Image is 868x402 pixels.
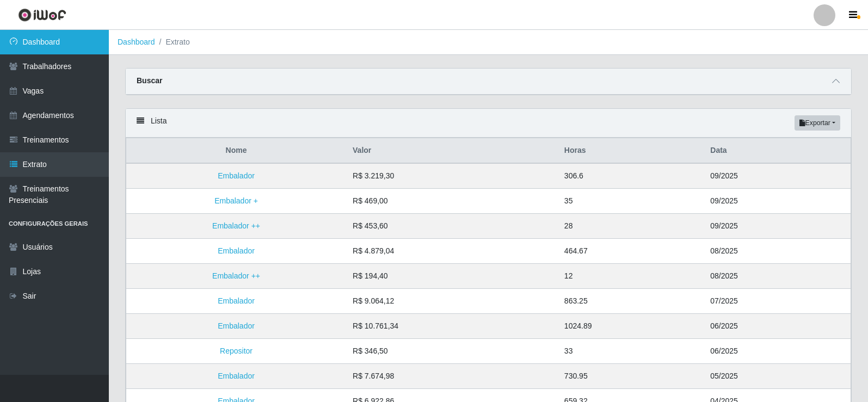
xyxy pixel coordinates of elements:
[346,339,558,364] td: R$ 346,50
[704,163,851,189] td: 09/2025
[558,214,704,239] td: 28
[346,163,558,189] td: R$ 3.219,30
[346,189,558,214] td: R$ 469,00
[218,321,255,330] a: Embalador
[704,289,851,314] td: 07/2025
[218,246,255,255] a: Embalador
[704,339,851,364] td: 06/2025
[212,271,260,280] a: Embalador ++
[218,296,255,305] a: Embalador
[214,196,258,205] a: Embalador +
[346,214,558,239] td: R$ 453,60
[18,8,66,22] img: CoreUI Logo
[704,364,851,389] td: 05/2025
[212,221,260,230] a: Embalador ++
[220,347,253,355] a: Repositor
[558,138,704,164] th: Horas
[346,289,558,314] td: R$ 9.064,12
[795,115,840,131] button: Exportar
[109,30,868,55] nav: breadcrumb
[558,163,704,189] td: 306.6
[155,36,190,48] li: Extrato
[704,138,851,164] th: Data
[346,314,558,339] td: R$ 10.761,34
[558,289,704,314] td: 863.25
[218,171,255,180] a: Embalador
[704,264,851,289] td: 08/2025
[218,372,255,380] a: Embalador
[126,138,347,164] th: Nome
[558,264,704,289] td: 12
[704,314,851,339] td: 06/2025
[126,109,851,138] div: Lista
[346,239,558,264] td: R$ 4.879,04
[346,138,558,164] th: Valor
[558,364,704,389] td: 730.95
[558,339,704,364] td: 33
[704,214,851,239] td: 09/2025
[346,264,558,289] td: R$ 194,40
[558,239,704,264] td: 464.67
[704,239,851,264] td: 08/2025
[558,314,704,339] td: 1024.89
[704,189,851,214] td: 09/2025
[346,364,558,389] td: R$ 7.674,98
[118,38,155,46] a: Dashboard
[558,189,704,214] td: 35
[137,76,162,85] strong: Buscar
